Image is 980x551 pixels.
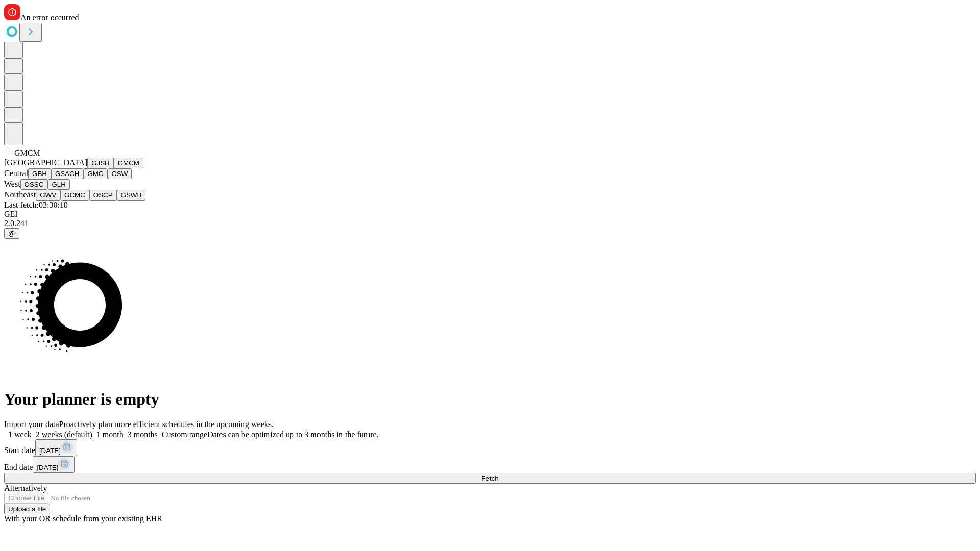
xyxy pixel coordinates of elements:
span: An error occurred [20,13,79,22]
button: GSWB [117,190,146,201]
span: 3 months [128,430,158,439]
span: Northeast [4,190,36,199]
span: [DATE] [39,447,61,455]
button: OSSC [20,179,48,190]
button: [DATE] [33,456,75,473]
h1: Your planner is empty [4,390,976,409]
span: [DATE] [37,464,58,471]
span: Import your data [4,420,59,429]
button: Fetch [4,473,976,484]
span: @ [8,230,15,237]
div: Start date [4,439,976,456]
span: With your OR schedule from your existing EHR [4,514,162,523]
span: West [4,180,20,188]
button: [DATE] [35,439,77,456]
span: GMCM [14,148,40,157]
span: Central [4,169,28,178]
button: GCMC [60,190,89,201]
button: GJSH [87,158,114,168]
span: 1 month [96,430,124,439]
span: [GEOGRAPHIC_DATA] [4,158,87,167]
span: Dates can be optimized up to 3 months in the future. [207,430,378,439]
div: End date [4,456,976,473]
span: 2 weeks (default) [36,430,92,439]
button: GMC [83,168,107,179]
span: Last fetch: 03:30:10 [4,201,68,209]
span: Alternatively [4,484,47,492]
button: GSACH [51,168,83,179]
button: GMCM [114,158,143,168]
button: GBH [28,168,51,179]
span: 1 week [8,430,32,439]
span: Proactively plan more efficient schedules in the upcoming weeks. [59,420,274,429]
div: 2.0.241 [4,219,976,228]
span: Custom range [162,430,207,439]
button: @ [4,228,19,239]
button: GWV [36,190,60,201]
span: Fetch [481,474,498,482]
button: OSCP [89,190,117,201]
div: GEI [4,210,976,219]
button: OSW [108,168,132,179]
button: GLH [47,179,69,190]
button: Upload a file [4,504,50,514]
